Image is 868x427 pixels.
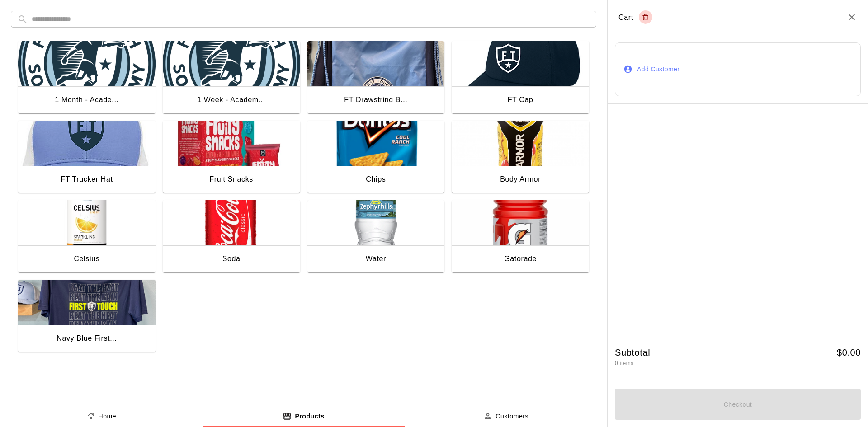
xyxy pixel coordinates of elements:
div: FT Drawstring B... [344,94,407,106]
h5: Subtotal [615,347,650,359]
img: Body Armor [452,121,589,166]
div: Fruit Snacks [209,174,253,185]
img: FT Cap [452,41,589,86]
button: Empty cart [639,10,652,24]
img: Chips [307,121,445,166]
div: 1 Week - Academ... [197,94,265,106]
button: Navy Blue First Touch ShirtsNavy Blue First... [18,280,156,354]
div: FT Cap [508,94,533,106]
img: FT Drawstring Bag [307,41,445,86]
img: 1 Month - Academy Training Price [18,41,156,86]
button: 1 Week - Academy Training Price1 Week - Academ... [163,41,300,115]
div: Water [366,253,386,265]
div: Navy Blue First... [57,333,117,344]
button: FT Drawstring BagFT Drawstring B... [307,41,445,115]
img: Soda [163,200,300,245]
button: SodaSoda [163,200,300,274]
button: Fruit SnacksFruit Snacks [163,121,300,195]
button: Body ArmorBody Armor [452,121,589,195]
h5: $ 0.00 [837,347,861,359]
img: Celsius [18,200,156,245]
button: Add Customer [615,42,861,96]
p: Products [295,412,324,421]
button: FT CapFT Cap [452,41,589,115]
button: GatoradeGatorade [452,200,589,274]
button: 1 Month - Academy Training Price1 Month - Acade... [18,41,156,115]
button: FT Trucker HatFT Trucker Hat [18,121,156,195]
button: ChipsChips [307,121,445,195]
span: 0 items [615,360,633,366]
div: Chips [366,174,386,185]
p: Home [99,412,117,421]
button: WaterWater [307,200,445,274]
button: CelsiusCelsius [18,200,156,274]
img: Gatorade [452,200,589,245]
img: Water [307,200,445,245]
div: 1 Month - Acade... [55,94,118,106]
img: 1 Week - Academy Training Price [163,41,300,86]
div: Body Armor [500,174,541,185]
div: FT Trucker Hat [61,174,113,185]
img: FT Trucker Hat [18,121,156,166]
p: Customers [495,412,528,421]
div: Gatorade [504,253,537,265]
div: Celsius [74,253,99,265]
div: Soda [222,253,241,265]
button: Close [846,12,857,23]
img: Navy Blue First Touch Shirts [18,280,156,325]
img: Fruit Snacks [163,121,300,166]
div: Cart [618,10,652,24]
